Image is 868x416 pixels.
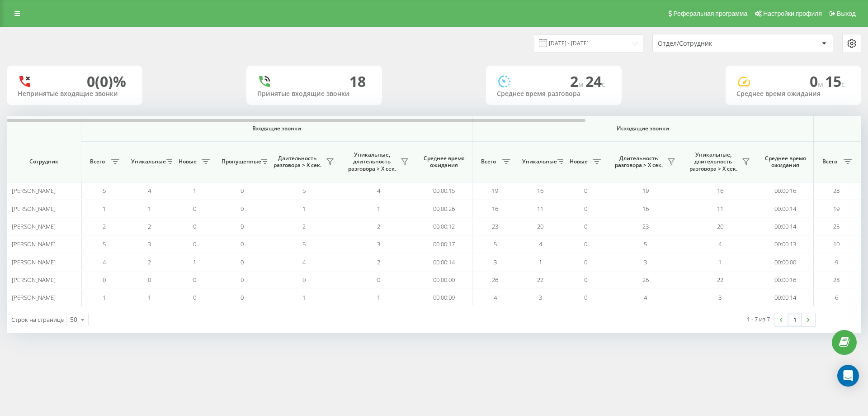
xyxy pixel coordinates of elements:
span: 0 [584,205,587,213]
span: 5 [103,186,106,195]
span: 5 [302,240,306,248]
td: 00:00:17 [416,235,472,253]
td: 00:00:26 [416,200,472,217]
span: 0 [148,276,151,284]
span: 0 [193,205,196,213]
span: 1 [377,293,380,301]
span: Всего [477,158,500,165]
td: 00:00:00 [416,271,472,289]
span: Новые [567,158,590,165]
span: 2 [377,222,380,230]
span: 4 [148,186,151,195]
td: 00:00:14 [416,253,472,271]
span: Настройки профиля [763,10,822,17]
span: 16 [537,186,543,195]
span: Уникальные, длительность разговора > Х сек. [687,151,739,172]
span: Входящие звонки [105,125,448,132]
td: 00:00:14 [757,289,814,306]
span: 2 [148,222,151,230]
span: 6 [835,293,838,301]
span: c [841,79,845,89]
span: м [578,79,585,89]
span: 1 [148,205,151,213]
span: 4 [494,293,497,301]
span: 0 [241,186,244,195]
span: Уникальные [131,158,164,165]
td: 00:00:00 [757,253,814,271]
td: 00:00:14 [757,200,814,217]
span: 5 [302,186,306,195]
span: 0 [584,186,587,195]
span: 19 [833,205,840,213]
span: м [818,79,825,89]
span: 4 [302,258,306,266]
span: 5 [494,240,497,248]
span: 1 [539,258,542,266]
span: 2 [103,222,106,230]
span: 20 [717,222,723,230]
td: 00:00:12 [416,218,472,235]
span: 3 [148,240,151,248]
span: 1 [193,258,196,266]
span: 3 [377,240,380,248]
span: 0 [377,276,380,284]
span: 23 [642,222,649,230]
span: 0 [241,258,244,266]
div: 0 (0)% [87,73,126,90]
span: 4 [103,258,106,266]
span: 1 [103,205,106,213]
span: 5 [103,240,106,248]
span: [PERSON_NAME] [12,293,56,301]
span: Новые [176,158,199,165]
span: 0 [241,240,244,248]
span: 0 [241,205,244,213]
span: Строк на странице [11,316,64,324]
span: 0 [584,222,587,230]
span: 1 [302,205,306,213]
span: 1 [718,258,722,266]
a: 1 [788,313,802,326]
span: Уникальные, длительность разговора > Х сек. [346,151,398,172]
td: 00:00:16 [757,182,814,200]
span: 0 [103,276,106,284]
span: 9 [835,258,838,266]
div: Отдел/Сотрудник [658,40,766,48]
span: 3 [494,258,497,266]
span: Длительность разговора > Х сек. [613,155,665,169]
span: 19 [492,186,498,195]
span: 16 [492,205,498,213]
span: 24 [585,72,605,91]
span: 4 [539,240,542,248]
span: 4 [644,293,647,301]
div: Непринятые входящие звонки [18,90,132,98]
span: Среднее время ожидания [423,155,465,169]
span: 10 [833,240,840,248]
span: [PERSON_NAME] [12,222,56,230]
span: 0 [241,276,244,284]
span: 22 [537,276,543,284]
div: 1 - 7 из 7 [747,315,770,324]
span: 28 [833,186,840,195]
span: [PERSON_NAME] [12,205,56,213]
span: 2 [302,222,306,230]
span: 11 [537,205,543,213]
span: Пропущенные [222,158,258,165]
span: 3 [644,258,647,266]
span: 0 [584,293,587,301]
span: 16 [717,186,723,195]
span: [PERSON_NAME] [12,276,56,284]
span: 0 [584,276,587,284]
span: 4 [377,186,380,195]
span: c [602,79,605,89]
span: 5 [644,240,647,248]
span: [PERSON_NAME] [12,186,56,195]
span: 0 [193,222,196,230]
span: 28 [833,276,840,284]
td: 00:00:15 [416,182,472,200]
td: 00:00:13 [757,235,814,253]
td: 00:00:16 [757,271,814,289]
span: 3 [718,293,722,301]
span: 26 [642,276,649,284]
span: Уникальные [522,158,555,165]
span: 20 [537,222,543,230]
